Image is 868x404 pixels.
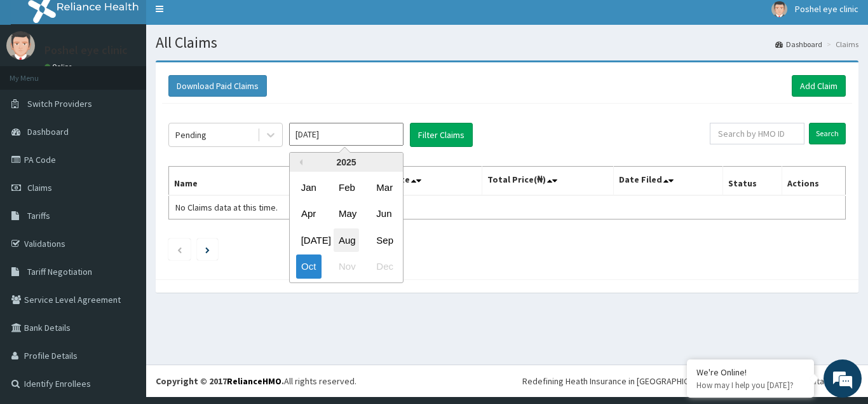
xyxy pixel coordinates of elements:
li: Claims [824,39,858,50]
div: Choose March 2025 [371,176,397,199]
div: Choose February 2025 [334,176,359,199]
input: Search [809,123,846,144]
th: Status [723,167,782,196]
span: Tariffs [27,210,50,221]
div: Choose April 2025 [296,202,322,226]
img: User Image [771,1,787,17]
a: Previous page [177,244,182,255]
a: Dashboard [775,39,822,50]
span: Dashboard [27,126,69,137]
th: Actions [782,167,845,196]
div: Pending [175,129,207,141]
span: We're online! [74,121,175,249]
div: Choose August 2025 [334,228,359,252]
img: d_794563401_company_1708531726252_794563401 [24,64,51,95]
img: User Image [6,31,35,60]
div: We're Online! [696,366,804,378]
span: Tariff Negotiation [27,266,92,277]
a: Next page [205,244,210,255]
div: Choose May 2025 [334,202,359,226]
div: 2025 [290,153,403,172]
span: Switch Providers [27,98,92,109]
div: Redefining Heath Insurance in [GEOGRAPHIC_DATA] using Telemedicine and Data Science! [522,375,858,387]
div: Choose October 2025 [296,255,322,279]
th: Name [169,167,339,196]
input: Search by HMO ID [710,123,804,144]
div: Choose June 2025 [371,202,397,226]
th: Total Price(₦) [482,167,614,196]
div: Choose September 2025 [371,228,397,252]
textarea: Type your message and hit 'Enter' [6,269,242,314]
div: Minimize live chat window [208,6,239,37]
button: Previous Year [296,159,302,165]
div: Choose July 2025 [296,228,322,252]
a: RelianceHMO [227,375,281,387]
p: How may I help you today? [696,380,804,391]
div: Choose January 2025 [296,176,322,199]
a: Online [44,62,75,71]
button: Filter Claims [410,123,473,147]
span: Poshel eye clinic [795,3,858,15]
footer: All rights reserved. [146,365,868,397]
th: Date Filed [614,167,723,196]
button: Download Paid Claims [168,75,267,97]
p: Poshel eye clinic [44,45,128,56]
input: Select Month and Year [289,123,403,146]
span: No Claims data at this time. [175,202,278,213]
span: Claims [27,182,52,193]
strong: Copyright © 2017 . [156,375,284,387]
div: Chat with us now [66,71,214,88]
h1: All Claims [156,34,858,51]
a: Add Claim [792,75,846,97]
div: month 2025-10 [290,174,403,280]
